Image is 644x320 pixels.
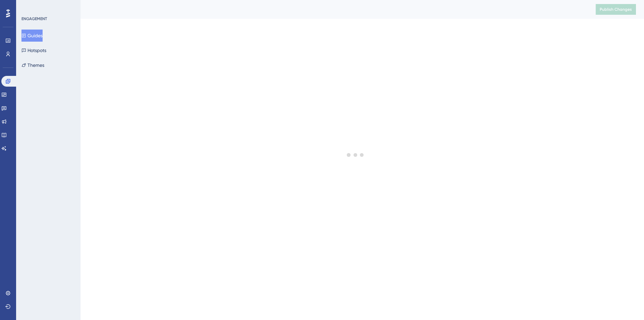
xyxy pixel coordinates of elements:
button: Guides [21,30,43,42]
div: ENGAGEMENT [21,16,47,21]
span: Publish Changes [600,7,632,12]
button: Publish Changes [596,4,636,15]
button: Themes [21,59,44,71]
button: Hotspots [21,44,46,56]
